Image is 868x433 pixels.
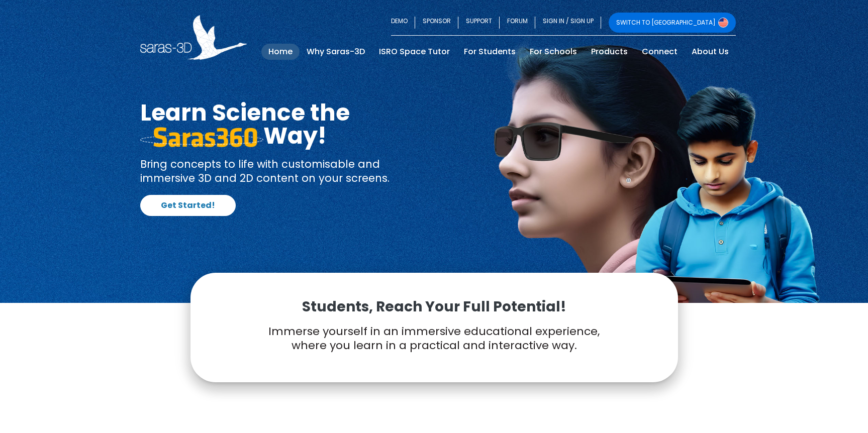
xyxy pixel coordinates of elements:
[300,44,372,60] a: Why Saras-3D
[391,13,415,33] a: DEMO
[140,127,263,147] img: saras 360
[500,13,535,33] a: FORUM
[457,44,523,60] a: For Students
[372,44,457,60] a: ISRO Space Tutor
[216,298,653,316] p: Students, Reach Your Full Potential!
[535,13,601,33] a: SIGN IN / SIGN UP
[584,44,635,60] a: Products
[261,44,300,60] a: Home
[635,44,685,60] a: Connect
[523,44,584,60] a: For Schools
[718,18,728,28] img: Switch to USA
[140,101,427,147] h1: Learn Science the Way!
[415,13,458,33] a: SPONSOR
[140,195,236,216] a: Get Started!
[458,13,500,33] a: SUPPORT
[685,44,736,60] a: About Us
[140,157,427,185] p: Bring concepts to life with customisable and immersive 3D and 2D content on your screens.
[609,13,736,33] a: SWITCH TO [GEOGRAPHIC_DATA]
[140,15,247,60] img: Saras 3D
[216,324,653,353] p: Immerse yourself in an immersive educational experience, where you learn in a practical and inter...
